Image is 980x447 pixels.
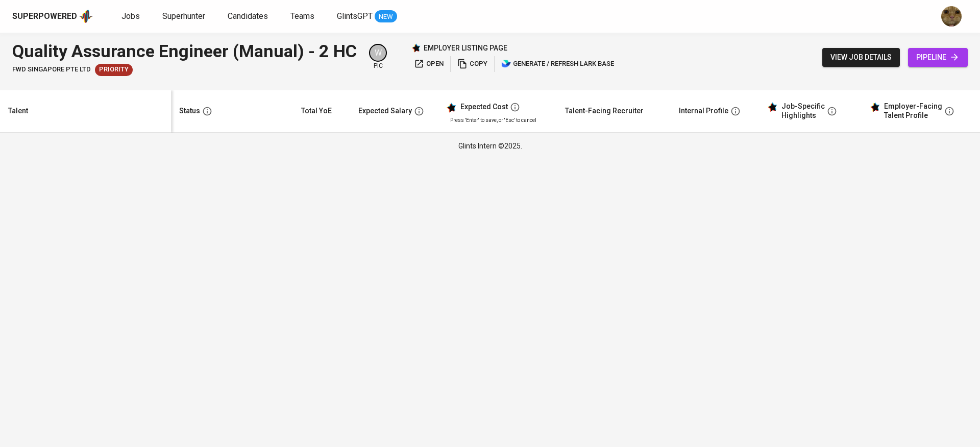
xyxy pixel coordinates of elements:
[375,12,397,22] span: NEW
[501,58,614,70] span: generate / refresh lark base
[12,39,357,64] div: Quality Assurance Engineer (Manual) - 2 HC
[162,11,205,21] span: Superhunter
[12,9,93,24] a: Superpoweredapp logo
[460,103,508,112] div: Expected Cost
[95,65,133,74] span: Priority
[870,102,880,112] img: glints_star.svg
[337,10,397,23] a: GlintsGPT NEW
[822,48,900,67] button: view job details
[228,10,270,23] a: Candidates
[679,105,728,117] div: Internal Profile
[414,58,444,70] span: open
[767,102,777,112] img: glints_star.svg
[908,48,968,67] a: pipeline
[121,10,142,23] a: Jobs
[455,56,490,72] button: copy
[12,65,91,74] span: FWD Singapore Pte Ltd
[95,64,133,76] div: New Job received from Demand Team
[121,11,140,21] span: Jobs
[12,11,77,22] div: Superpowered
[450,116,549,124] p: Press 'Enter' to save, or 'Esc' to cancel
[499,56,617,72] button: lark generate / refresh lark base
[79,9,93,24] img: app logo
[369,44,387,62] div: W
[411,56,446,72] button: open
[565,105,644,117] div: Talent-Facing Recruiter
[884,102,942,120] div: Employer-Facing Talent Profile
[228,11,268,21] span: Candidates
[446,103,456,113] img: glints_star.svg
[162,10,207,23] a: Superhunter
[301,105,332,117] div: Total YoE
[179,105,200,117] div: Status
[369,44,387,70] div: pic
[358,105,412,117] div: Expected Salary
[337,11,373,21] span: GlintsGPT
[781,102,825,120] div: Job-Specific Highlights
[411,43,421,53] img: Glints Star
[916,51,960,64] span: pipeline
[424,43,507,53] p: employer listing page
[290,11,314,21] span: Teams
[501,59,511,69] img: lark
[941,6,962,27] img: ec6c0910-f960-4a00-a8f8-c5744e41279e.jpg
[830,51,892,64] span: view job details
[457,58,487,70] span: copy
[8,105,28,117] div: Talent
[290,10,316,23] a: Teams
